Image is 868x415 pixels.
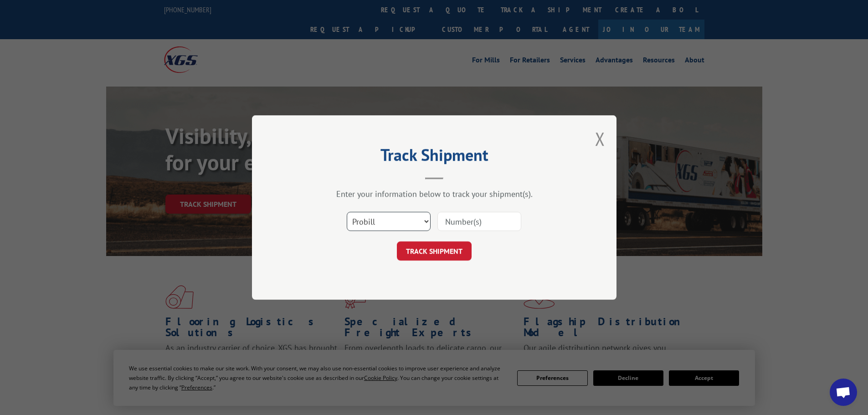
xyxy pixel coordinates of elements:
[595,127,605,151] button: Close modal
[298,149,571,166] h2: Track Shipment
[437,212,521,231] input: Number(s)
[397,241,472,261] button: TRACK SHIPMENT
[298,189,571,199] div: Enter your information below to track your shipment(s).
[830,379,857,406] div: Open chat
